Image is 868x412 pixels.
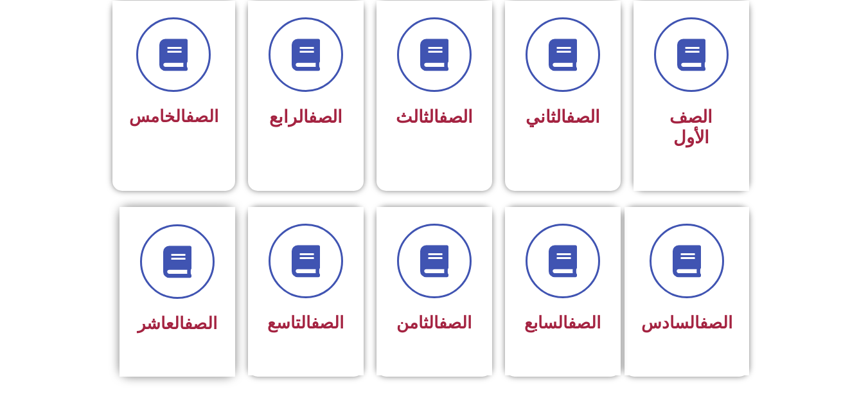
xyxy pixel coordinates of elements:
span: التاسع [267,313,344,332]
a: الصف [186,107,218,126]
a: الصف [311,313,344,332]
span: الرابع [269,107,342,127]
a: الصف [308,107,342,127]
span: السادس [641,313,732,332]
a: الصف [439,313,472,332]
a: الصف [568,313,601,332]
span: الصف الأول [669,107,713,148]
a: الصف [566,107,600,127]
a: الصف [439,107,473,127]
span: الثالث [396,107,473,127]
span: العاشر [137,314,217,333]
span: الخامس [129,107,218,126]
span: السابع [524,313,601,332]
span: الثاني [526,107,600,127]
a: الصف [184,314,217,333]
span: الثامن [396,313,472,332]
a: الصف [700,313,732,332]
